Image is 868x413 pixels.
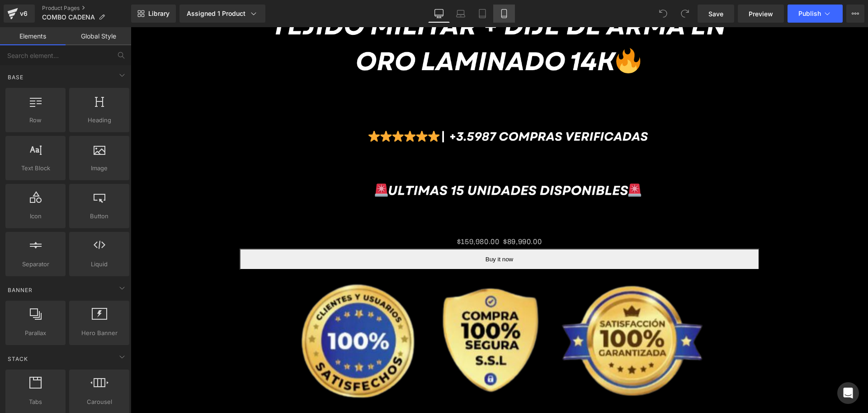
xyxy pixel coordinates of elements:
[8,397,63,407] span: Tabs
[8,163,63,173] span: Text Block
[450,5,472,23] a: Laptop
[326,211,369,218] span: $159,980.00
[472,5,493,23] a: Tablet
[676,5,694,23] button: Redo
[187,9,258,18] div: Assigned 1 Product
[654,5,672,23] button: Undo
[72,163,127,173] span: Image
[837,382,859,404] div: Open Intercom Messenger
[7,355,29,363] span: Stack
[788,5,843,23] button: Publish
[66,27,131,45] a: Global Style
[798,10,821,17] span: Publish
[4,5,35,23] a: v6
[493,5,515,23] a: Mobile
[42,5,131,12] a: Product Pages
[749,9,773,19] span: Preview
[131,5,176,23] a: New Library
[72,328,127,338] span: Hero Banner
[8,211,63,221] span: Icon
[8,328,63,338] span: Parallax
[42,14,95,21] span: COMBO CADENA
[72,211,127,221] span: Button
[109,221,629,243] button: Buy it now
[708,9,723,19] span: Save
[72,397,127,407] span: Carousel
[148,10,170,18] span: Library
[7,73,24,82] span: Base
[7,286,33,294] span: Banner
[8,259,63,269] span: Separator
[72,259,127,269] span: Liquid
[846,5,864,23] button: More
[18,8,29,19] div: v6
[738,5,784,23] a: Preview
[428,5,450,23] a: Desktop
[373,208,411,221] span: $89,990.00
[8,115,63,125] span: Row
[72,115,127,125] span: Heading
